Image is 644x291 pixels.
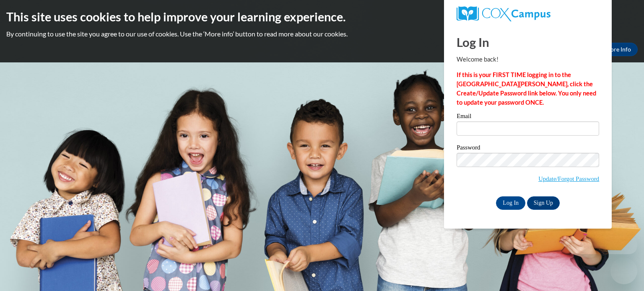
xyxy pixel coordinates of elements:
img: COX Campus [457,6,551,21]
a: COX Campus [457,6,599,21]
a: Update/Forgot Password [538,175,599,182]
h2: This site uses cookies to help improve your learning experience. [6,8,638,25]
h1: Log In [457,33,599,51]
iframe: Button to launch messaging window [610,258,637,284]
a: Sign Up [527,196,560,210]
p: By continuing to use the site you agree to our use of cookies. Use the ‘More info’ button to read... [6,29,638,39]
iframe: Message from company [572,236,637,254]
p: Welcome back! [457,55,599,64]
strong: If this is your FIRST TIME logging in to the [GEOGRAPHIC_DATA][PERSON_NAME], click the Create/Upd... [457,71,596,106]
label: Email [457,113,599,121]
input: Log In [496,196,525,210]
label: Password [457,144,599,153]
a: More Info [598,43,638,56]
